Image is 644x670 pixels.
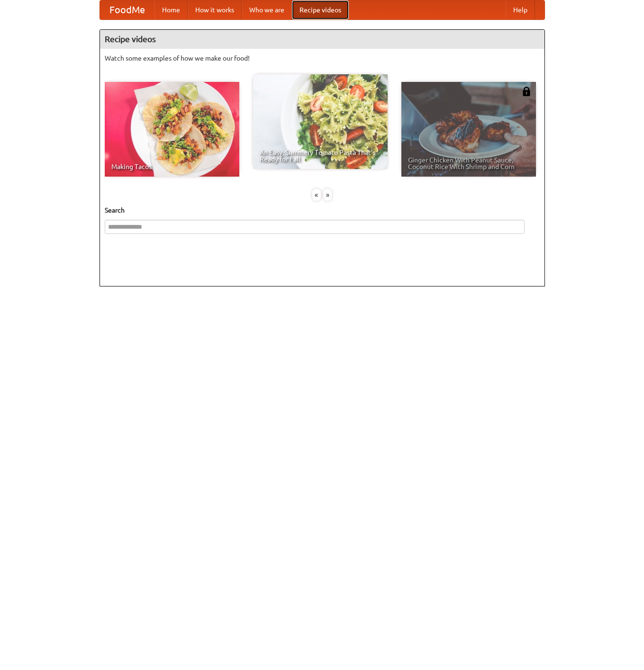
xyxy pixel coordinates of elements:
h5: Search [105,205,540,215]
img: 483408.png [522,87,531,96]
a: Making Tacos [105,82,239,177]
a: FoodMe [100,0,154,19]
span: An Easy, Summery Tomato Pasta That's Ready for Fall [260,149,381,162]
a: Home [154,0,188,19]
a: Recipe videos [292,0,349,19]
h4: Recipe videos [100,30,544,49]
div: » [323,189,332,201]
a: Help [506,0,535,19]
span: Making Tacos [111,163,233,170]
a: Who we are [242,0,292,19]
a: How it works [188,0,242,19]
a: An Easy, Summery Tomato Pasta That's Ready for Fall [253,74,388,169]
p: Watch some examples of how we make our food! [105,54,540,63]
div: « [312,189,321,201]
